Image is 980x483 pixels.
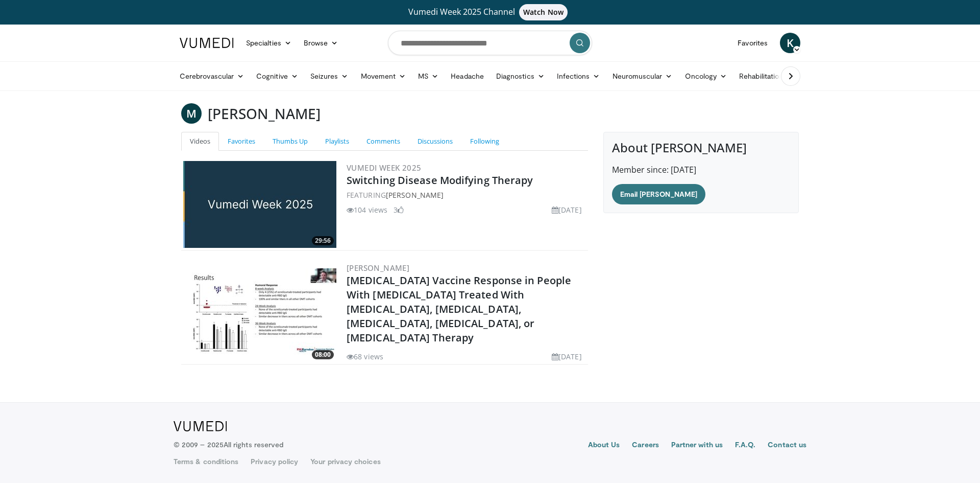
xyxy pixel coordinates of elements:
a: Your privacy choices [310,456,380,467]
a: Infections [551,66,606,86]
a: Cognitive [250,66,304,86]
p: Member since: [DATE] [612,164,790,176]
a: [MEDICAL_DATA] Vaccine Response in People With [MEDICAL_DATA] Treated With [MEDICAL_DATA], [MEDIC... [347,273,571,344]
span: Vumedi Week 2025 Channel [408,6,572,17]
a: Playlists [316,132,358,151]
li: 3 [394,204,404,215]
img: VuMedi Logo [174,421,227,431]
h3: [PERSON_NAME] [208,103,321,124]
a: Email [PERSON_NAME] [612,184,705,204]
li: [DATE] [552,204,582,215]
span: Watch Now [519,4,568,20]
li: 104 views [347,204,387,215]
a: MS [412,66,445,86]
a: K [780,33,800,53]
img: e261490d-a95d-4784-a919-166ba2414d84.jpg.300x170_q85_crop-smart_upscale.jpg [183,161,336,248]
a: Diagnostics [490,66,551,86]
input: Search topics, interventions [388,31,592,55]
span: 29:56 [312,236,334,245]
a: Thumbs Up [264,132,316,151]
a: 29:56 [183,161,336,248]
a: Headache [445,66,490,86]
a: 08:00 [183,268,336,355]
a: Terms & conditions [174,456,238,467]
a: M [181,103,202,124]
span: All rights reserved [224,440,283,449]
a: Careers [632,440,659,452]
a: Comments [358,132,409,151]
span: 08:00 [312,350,334,359]
a: Browse [298,33,345,53]
div: FEATURING [347,190,586,200]
a: Specialties [240,33,298,53]
li: 68 views [347,351,383,362]
li: [DATE] [552,351,582,362]
a: Movement [355,66,412,86]
a: Contact us [768,440,806,452]
a: Rehabilitation [733,66,789,86]
a: Oncology [679,66,733,86]
a: Vumedi Week 2025 [347,163,421,173]
img: 6560684b-a203-4dc0-9c97-67197e8b3690.300x170_q85_crop-smart_upscale.jpg [183,268,336,355]
a: Neuromuscular [606,66,679,86]
a: Privacy policy [251,456,298,467]
a: Videos [181,132,219,151]
a: F.A.Q. [735,440,755,452]
img: VuMedi Logo [180,38,234,48]
a: About Us [588,440,620,452]
a: Partner with us [671,440,723,452]
a: Favorites [731,33,774,53]
a: Vumedi Week 2025 ChannelWatch Now [181,4,799,20]
a: [PERSON_NAME] [347,263,409,273]
a: Cerebrovascular [174,66,250,86]
a: Seizures [304,66,355,86]
a: Switching Disease Modifying Therapy [347,173,533,187]
a: Following [461,132,508,151]
h4: About [PERSON_NAME] [612,141,790,155]
a: Favorites [219,132,264,151]
a: [PERSON_NAME] [386,190,444,200]
a: Discussions [409,132,461,151]
p: © 2009 – 2025 [174,440,283,450]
